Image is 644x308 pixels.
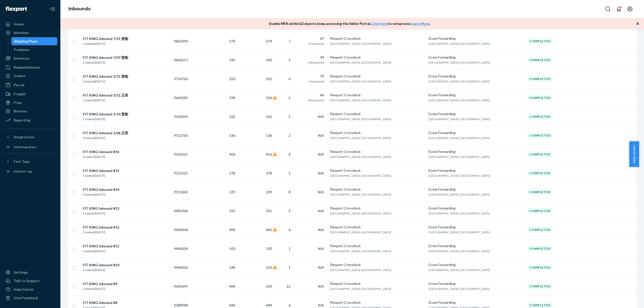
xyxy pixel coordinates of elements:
span: 162 [229,114,235,119]
span: 444 [266,303,272,307]
div: Flexport Crossdock [330,300,425,305]
div: 46 [297,93,324,98]
div: Inbounds [14,30,29,35]
a: Replenishments [3,63,57,71]
div: FIT KING Inbound #10 [83,262,119,268]
a: Parcel [3,81,57,89]
span: 5 [289,114,291,119]
span: 6 [289,228,291,232]
span: N/A [318,265,324,270]
div: Created [DATE] [83,98,128,103]
span: 7 [289,39,291,43]
div: 67 [297,36,324,41]
span: 12 [287,284,291,288]
span: [GEOGRAPHIC_DATA], [GEOGRAPHIC_DATA] [429,230,490,234]
div: Flexport Crossdock [330,206,425,211]
button: Open Search Box [603,4,613,14]
span: [GEOGRAPHIC_DATA], [GEOGRAPHIC_DATA] [429,287,490,291]
div: Created [DATE] [83,41,128,46]
div: Reporting [14,118,30,123]
a: Add Integration [3,143,57,151]
td: 9754763 [172,69,199,88]
div: Flexport Crossdock [330,149,425,154]
span: 1 [289,246,291,251]
span: 320 [266,77,272,81]
div: FIT KING Inbound #11 [83,244,119,249]
div: Ecom Forwarding [429,206,523,211]
div: Ecom Forwarding [429,187,523,192]
span: 6 [289,77,291,81]
span: N/A [318,246,324,251]
div: Ecom Forwarding [429,300,523,305]
span: 198 [229,96,235,100]
div: Ecom Forwarding [429,55,523,60]
div: FIT KING Inbound #14 [83,187,119,192]
span: 5 [289,96,291,100]
div: Completed [527,113,553,120]
div: FIT KING Inbound 1/14 普船 [83,112,128,117]
div: Shipping Plans [14,39,38,44]
div: Add Integration [14,145,36,149]
div: Flexport Crossdock [330,55,425,60]
span: [GEOGRAPHIC_DATA], [GEOGRAPHIC_DATA] [330,136,391,140]
div: Flexport Crossdock [330,111,425,116]
td: 9425695 [172,277,199,296]
div: Created [DATE] [83,79,128,84]
a: Home [3,20,57,28]
a: Add Fast Tag [3,167,57,175]
a: Shipping Plans [11,37,58,45]
span: [GEOGRAPHIC_DATA], [GEOGRAPHIC_DATA] [330,79,391,83]
span: [GEOGRAPHIC_DATA], [GEOGRAPHIC_DATA] [330,230,391,234]
span: Help Center [629,141,639,167]
span: [GEOGRAPHIC_DATA], [GEOGRAPHIC_DATA] [330,117,391,121]
div: Home [14,22,24,27]
div: Ecom Forwarding [429,225,523,230]
span: 136 [229,133,235,138]
a: Help Center [3,285,57,293]
div: Ecom Forwarding [429,111,523,116]
td: 9481964 [172,201,199,220]
a: Settings [3,268,57,276]
div: Ecom Forwarding [429,281,523,286]
div: Completed [527,57,553,63]
a: Talk to Support [3,277,57,285]
div: Ecom Forwarding [429,74,523,79]
div: Flexport Crossdock [330,262,425,267]
span: N/A [318,303,324,307]
span: N/A [318,190,324,194]
div: Created [DATE] [83,136,128,141]
button: Close Navigation [47,4,57,14]
span: 416 [266,152,272,156]
div: Inventory [14,56,30,61]
div: Created [DATE] [83,286,117,291]
span: 8 [289,190,291,194]
td: 9846517 [172,51,199,69]
span: 140 [266,58,272,62]
span: [GEOGRAPHIC_DATA], [GEOGRAPHIC_DATA] [429,136,490,140]
span: 74 expected [308,79,324,83]
span: 2 [289,133,291,138]
div: Completed [527,208,553,214]
span: 442 [266,228,272,232]
div: FIT KING Inbound #15 [83,168,119,173]
a: Prep [3,99,57,107]
div: Settings [14,270,28,275]
span: 591 [229,209,235,213]
div: 34 [297,55,324,60]
td: 9560342 [172,107,199,126]
div: Ecom Forwarding [429,36,523,41]
span: 320 [229,77,235,81]
span: [GEOGRAPHIC_DATA], [GEOGRAPHIC_DATA] [330,61,391,64]
a: Returns [3,107,57,115]
td: 9532011 [172,145,199,164]
a: Reporting [3,116,57,124]
div: 74 [297,74,324,79]
div: Completed [527,132,553,139]
div: Created [DATE] [83,192,119,197]
span: 591 [266,209,272,213]
span: 6 [289,303,291,307]
span: [GEOGRAPHIC_DATA], [GEOGRAPHIC_DATA] [429,211,490,215]
span: [GEOGRAPHIC_DATA], [GEOGRAPHIC_DATA] [429,174,490,178]
a: Inbounds [68,6,91,12]
div: Created [DATE] [83,230,119,235]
